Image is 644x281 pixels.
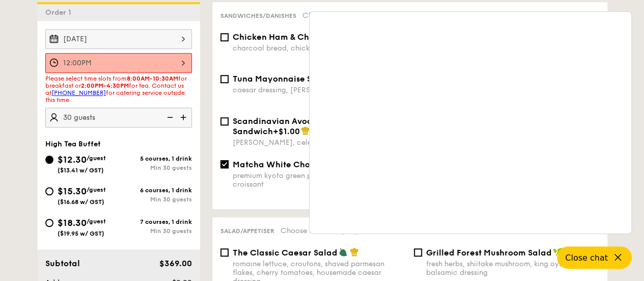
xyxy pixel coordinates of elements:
[119,187,192,194] div: 6 courses, 1 drink
[45,75,187,104] span: Please select time slots from for breakfast or for tea. Contact us at for catering service outsid...
[233,171,406,189] div: premium kyoto green powder, white chocolate, croissant
[233,138,406,147] div: [PERSON_NAME], celery, red onion, dijon mustard
[45,259,80,268] span: Subtotal
[58,217,87,228] span: $18.30
[159,259,191,268] span: $369.00
[58,186,87,197] span: $15.30
[45,108,192,127] input: Number of guests
[220,248,229,257] input: The Classic Caesar Saladromaine lettuce, croutons, shaved parmesan flakes, cherry tomatoes, house...
[45,8,75,17] span: Order 1
[220,33,229,41] input: Chicken Ham & Cheese Sandwichcharcoal bread, chicken ham, sliced cheese
[87,155,106,162] span: /guest
[51,89,106,96] a: [PHONE_NUMBER]
[58,154,87,165] span: $12.30
[45,156,53,164] input: $12.30/guest($13.41 w/ GST)5 courses, 1 drinkMin 30 guests
[58,230,104,237] span: ($19.95 w/ GST)
[302,11,380,20] span: Choose 5 courses
[220,117,229,125] input: Scandinavian Avocado Prawn Sandwich+$1.00[PERSON_NAME], celery, red onion, dijon mustard
[87,218,106,225] span: /guest
[233,74,347,84] span: Tuna Mayonnaise Sandwich
[119,227,192,235] div: Min 30 guests
[220,12,296,19] span: Sandwiches/Danishes
[220,160,229,168] input: Matcha White Chocolate Croissantpremium kyoto green powder, white chocolate, croissant
[233,116,356,136] span: Scandinavian Avocado Prawn Sandwich
[426,248,552,258] span: Grilled Forest Mushroom Salad
[339,247,348,257] img: icon-vegetarian.fe4039eb.svg
[45,29,192,49] input: Event date
[273,126,300,136] span: +$1.00
[565,253,608,263] span: Close chat
[233,160,377,169] span: Matcha White Chocolate Croissant
[426,260,599,277] div: fresh herbs, shiitake mushroom, king oyster, balsamic dressing
[233,32,370,42] span: Chicken Ham & Cheese Sandwich
[233,248,338,258] span: The Classic Caesar Salad
[233,86,406,94] div: caesar dressing, [PERSON_NAME], italian parsley
[557,246,632,269] button: Close chat
[220,227,274,235] span: Salad/Appetiser
[119,155,192,162] div: 5 courses, 1 drink
[45,219,53,227] input: $18.30/guest($19.95 w/ GST)7 courses, 1 drinkMin 30 guests
[177,108,192,127] img: icon-add.58712e84.svg
[301,126,310,135] img: icon-chef-hat.a58ddaea.svg
[87,186,106,193] span: /guest
[58,198,104,206] span: ($16.68 w/ GST)
[119,164,192,171] div: Min 30 guests
[81,82,129,89] strong: 2:00PM-4:30PM
[233,44,406,53] div: charcoal bread, chicken ham, sliced cheese
[119,218,192,225] div: 7 courses, 1 drink
[220,75,229,83] input: Tuna Mayonnaise Sandwichcaesar dressing, [PERSON_NAME], italian parsley
[281,226,358,235] span: Choose 5 courses
[119,196,192,203] div: Min 30 guests
[45,187,53,195] input: $15.30/guest($16.68 w/ GST)6 courses, 1 drinkMin 30 guests
[45,140,101,148] span: High Tea Buffet
[553,247,563,257] img: icon-vegan.f8ff3823.svg
[45,53,192,73] input: Event time
[58,167,104,174] span: ($13.41 w/ GST)
[161,108,177,127] img: icon-reduce.1d2dbef1.svg
[414,248,422,257] input: Grilled Forest Mushroom Saladfresh herbs, shiitake mushroom, king oyster, balsamic dressing
[127,75,178,82] strong: 8:00AM-10:30AM
[350,247,359,257] img: icon-chef-hat.a58ddaea.svg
